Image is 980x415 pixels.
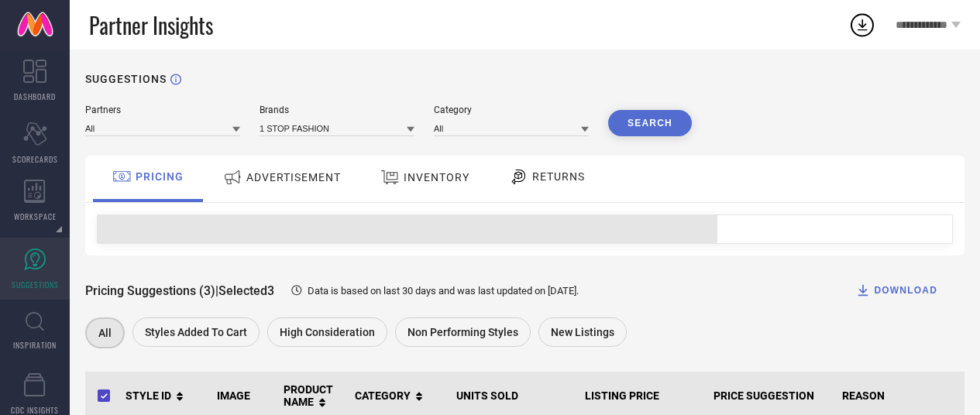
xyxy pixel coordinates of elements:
[308,285,579,297] span: Data is based on last 30 days and was last updated on [DATE] .
[12,279,59,290] span: SUGGESTIONS
[855,283,937,298] div: DOWNLOAD
[136,170,184,183] span: PRICING
[14,211,57,222] span: WORKSPACE
[13,339,57,351] span: INSPIRATION
[85,283,215,298] span: Pricing Suggestions (3)
[98,327,112,339] span: All
[145,326,247,338] span: Styles Added To Cart
[404,171,469,183] span: INVENTORY
[260,105,414,115] div: Brands
[89,9,213,41] span: Partner Insights
[14,91,56,102] span: DASHBOARD
[85,73,167,85] h1: SUGGESTIONS
[434,105,589,115] div: Category
[218,283,274,298] span: Selected 3
[215,283,218,298] span: |
[848,11,876,39] div: Open download list
[551,326,614,338] span: New Listings
[608,110,692,136] button: Search
[12,153,58,165] span: SCORECARDS
[532,170,585,183] span: RETURNS
[85,105,240,115] div: Partners
[246,171,341,183] span: ADVERTISEMENT
[280,326,375,338] span: High Consideration
[836,275,957,306] button: DOWNLOAD
[407,326,518,338] span: Non Performing Styles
